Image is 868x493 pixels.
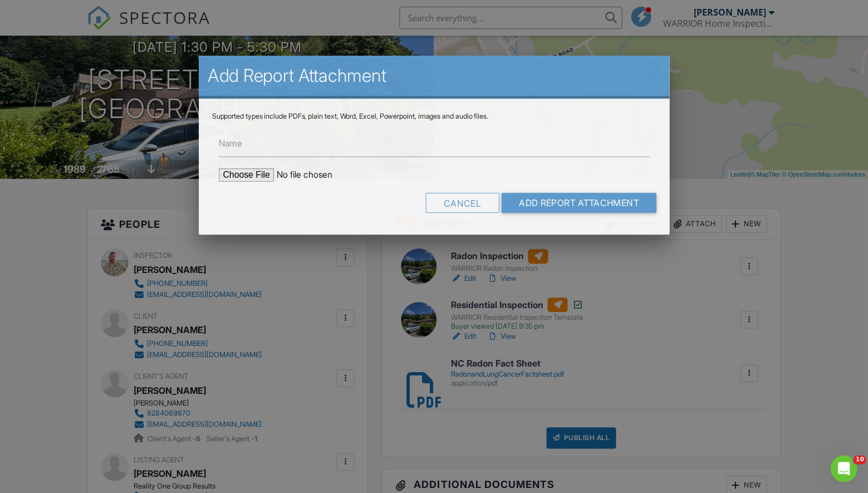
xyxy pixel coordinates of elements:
span: 10 [853,455,866,464]
input: Add Report Attachment [501,193,656,213]
iframe: Intercom live chat [830,455,857,482]
h2: Add Report Attachment [207,65,660,87]
div: Cancel [425,193,499,213]
div: Supported types include PDFs, plain text, Word, Excel, Powerpoint, images and audio files. [212,112,656,121]
label: Name [218,137,242,149]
